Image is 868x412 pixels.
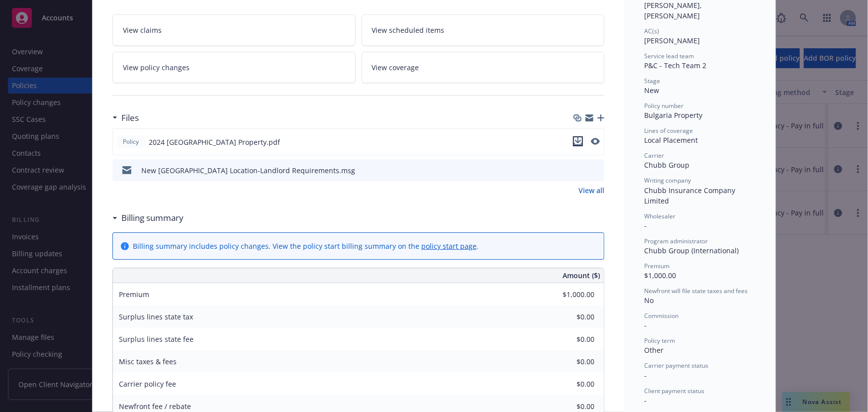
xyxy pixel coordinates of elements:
input: 0.00 [536,354,600,369]
span: New [644,86,659,95]
span: Newfront fee / rebate [119,402,191,411]
span: - [644,371,647,380]
span: Wholesaler [644,212,675,220]
span: Lines of coverage [644,126,693,135]
span: - [644,320,647,330]
input: 0.00 [536,377,600,392]
div: Billing summary includes policy changes. View the policy start billing summary on the . [133,241,479,251]
span: [PERSON_NAME], [PERSON_NAME] [644,0,704,20]
button: download file [573,136,583,146]
span: Carrier payment status [644,361,708,370]
span: AC(s) [644,27,659,35]
a: View coverage [362,52,605,83]
h3: Files [121,111,139,124]
span: $1,000.00 [644,271,676,280]
span: - [644,396,647,405]
span: P&C - Tech Team 2 [644,61,706,70]
h3: Billing summary [121,211,184,224]
span: Premium [644,262,670,270]
button: download file [576,165,583,176]
span: Writing company [644,176,691,185]
span: Policy [121,137,141,146]
div: New [GEOGRAPHIC_DATA] Location-Landlord Requirements.msg [141,165,355,176]
span: Other [644,345,664,355]
span: Carrier policy fee [119,379,176,389]
button: preview file [591,165,600,176]
span: Client payment status [644,387,704,395]
span: Premium [119,290,149,299]
span: View coverage [372,62,419,73]
span: Policy term [644,336,675,345]
span: [PERSON_NAME] [644,36,700,45]
span: Chubb Insurance Company Limited [644,186,737,206]
span: Program administrator [644,237,708,245]
span: No [644,296,654,305]
span: Newfront will file state taxes and fees [644,287,748,295]
div: Local Placement [644,135,756,145]
span: Surplus lines state fee [119,334,193,344]
input: 0.00 [536,309,600,324]
span: Chubb Group (International) [644,246,739,255]
span: Surplus lines state tax [119,312,193,321]
span: Policy number [644,102,683,110]
span: 2024 [GEOGRAPHIC_DATA] Property.pdf [149,137,280,147]
span: Amount ($) [563,270,600,281]
a: policy start page [421,241,477,251]
span: Chubb Group [644,160,689,170]
input: 0.00 [536,287,600,302]
a: View scheduled items [362,14,605,46]
div: Billing summary [112,211,184,224]
span: Carrier [644,151,664,160]
span: View scheduled items [372,25,445,35]
button: download file [573,136,583,148]
input: 0.00 [536,332,600,347]
span: Commission [644,311,678,320]
span: - [644,221,647,230]
span: Misc taxes & fees [119,357,177,366]
span: Bulgaria Property [644,110,702,120]
a: View policy changes [112,52,356,83]
span: View policy changes [123,62,190,73]
button: preview file [591,138,600,145]
span: Service lead team [644,52,694,60]
a: View all [579,185,604,196]
div: Files [112,111,139,124]
a: View claims [112,14,356,46]
span: Stage [644,77,660,85]
span: View claims [123,25,162,35]
button: preview file [591,136,600,148]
